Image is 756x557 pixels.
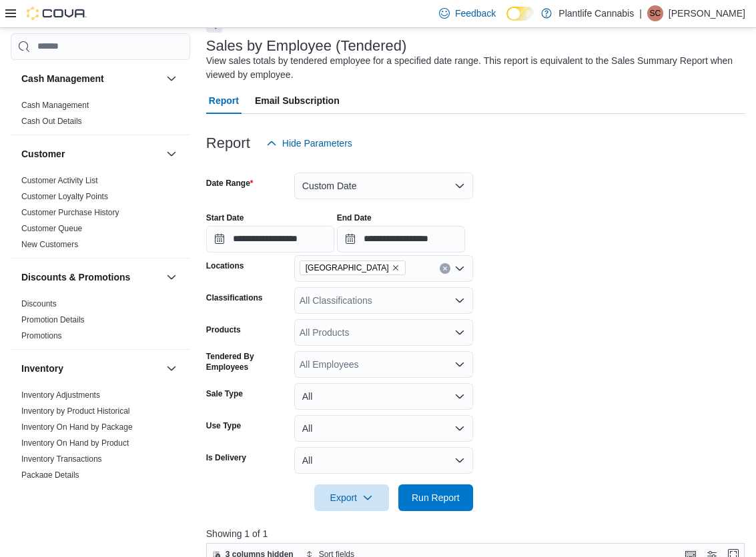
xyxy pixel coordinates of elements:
p: | [639,5,642,21]
button: Open list of options [454,295,465,306]
button: Open list of options [454,359,465,370]
p: [PERSON_NAME] [669,5,745,21]
h3: Customer [21,147,65,161]
button: Customer [21,147,161,161]
input: Dark Mode [506,7,534,21]
div: View sales totals by tendered employee for a specified date range. This report is equivalent to t... [206,54,739,82]
a: Inventory On Hand by Product [21,438,129,448]
span: Export [322,484,381,511]
a: Customer Queue [21,224,82,233]
p: Showing 1 of 1 [206,527,750,540]
button: Discounts & Promotions [163,269,179,285]
button: Inventory [21,362,161,375]
button: Customer [163,146,179,162]
a: Cash Out Details [21,117,82,126]
a: Customer Purchase History [21,208,119,217]
span: Spruce Grove [300,261,406,275]
a: Inventory On Hand by Package [21,422,133,432]
span: Report [209,87,239,114]
label: Classifications [206,292,263,303]
span: Promotion Details [21,314,85,325]
label: Locations [206,261,244,271]
a: Promotion Details [21,315,85,324]
label: Start Date [206,213,244,223]
span: New Customers [21,239,78,250]
span: Promotions [21,330,62,341]
a: Package Details [21,470,79,480]
span: SC [650,5,661,21]
a: Inventory Adjustments [21,390,100,400]
a: Discounts [21,299,57,308]
label: Use Type [206,420,241,431]
button: Custom Date [294,173,473,199]
button: Cash Management [21,72,161,85]
a: Promotions [21,331,62,340]
button: Run Report [398,484,473,511]
h3: Inventory [21,362,63,375]
div: Cash Management [11,97,190,135]
label: End Date [337,213,372,223]
a: Inventory by Product Historical [21,406,130,416]
button: All [294,383,473,410]
a: New Customers [21,240,78,249]
span: Feedback [455,7,496,20]
button: Remove Spruce Grove from selection in this group [392,264,400,272]
button: Export [314,484,389,511]
p: Plantlife Cannabis [558,5,634,21]
h3: Discounts & Promotions [21,271,130,284]
span: Cash Out Details [21,116,82,127]
div: Sebastian Cardinal [647,5,663,21]
span: Inventory On Hand by Product [21,438,129,448]
button: Open list of options [454,263,465,274]
input: Press the down key to open a popover containing a calendar. [337,226,465,253]
span: Inventory On Hand by Package [21,422,133,432]
span: Run Report [412,491,460,504]
input: Press the down key to open a popover containing a calendar. [206,226,334,253]
span: Inventory by Product Historical [21,406,130,416]
img: Cova [27,7,87,20]
button: Discounts & Promotions [21,271,161,284]
label: Tendered By Employees [206,351,289,372]
button: Open list of options [454,327,465,338]
span: Email Subscription [255,87,340,114]
button: Hide Parameters [261,130,358,157]
div: Customer [11,173,190,258]
button: All [294,447,473,474]
label: Sale Type [206,388,243,399]
label: Date Range [206,178,254,189]
span: Package Details [21,470,79,480]
label: Is Delivery [206,452,246,463]
h3: Cash Management [21,72,104,85]
a: Customer Loyalty Points [21,192,108,201]
span: Hide Parameters [282,137,352,150]
button: All [294,415,473,442]
div: Discounts & Promotions [11,296,190,349]
button: Cash Management [163,71,179,87]
a: Inventory Transactions [21,454,102,464]
span: Customer Purchase History [21,207,119,218]
button: Inventory [163,360,179,376]
a: Cash Management [21,101,89,110]
h3: Sales by Employee (Tendered) [206,38,407,54]
label: Products [206,324,241,335]
button: Clear input [440,263,450,274]
span: [GEOGRAPHIC_DATA] [306,261,389,275]
span: Inventory Transactions [21,454,102,464]
a: Customer Activity List [21,176,98,185]
h3: Report [206,135,250,151]
span: Customer Queue [21,223,82,234]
